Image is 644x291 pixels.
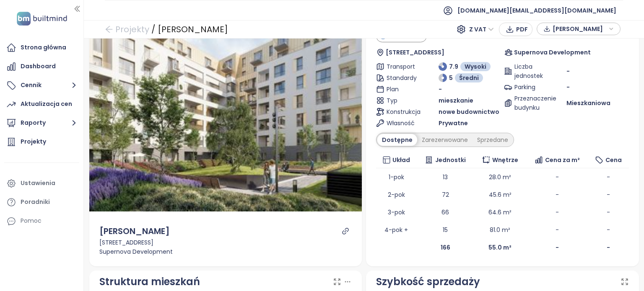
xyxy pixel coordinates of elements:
span: Standardy [387,73,418,82]
a: link [342,227,349,235]
span: Cena [605,155,622,165]
img: logo [14,10,70,27]
b: 166 [441,243,450,252]
div: Sprzedane [473,134,513,146]
span: [PERSON_NAME] [553,23,607,35]
span: Wysoki [465,62,486,71]
span: Parking [514,82,545,92]
span: Supernova Development [514,48,591,57]
td: 45.6 m² [474,186,526,203]
div: button [541,23,616,35]
td: 66 [417,203,474,221]
span: PDF [516,25,528,34]
b: - [607,243,610,252]
span: - [607,208,610,216]
div: Zarezerwowane [417,134,473,146]
div: Projekty [21,136,46,147]
span: Cena za m² [545,155,580,165]
div: Szybkość sprzedaży [376,274,480,290]
button: PDF [499,23,532,36]
td: 64.6 m² [474,203,526,221]
span: - [556,173,559,181]
span: Jednostki [435,155,466,165]
div: Pomoc [21,216,42,226]
div: Struktura mieszkań [99,274,200,290]
span: - [607,173,610,181]
td: 2-pok [376,186,417,203]
td: 4-pok + [376,221,417,239]
span: Wnętrze [492,155,518,165]
span: Typ [387,96,418,105]
a: Projekty [4,134,79,150]
a: Strona główna [4,39,79,56]
span: - [439,85,442,94]
span: Układ [392,155,410,165]
span: - [556,191,559,199]
a: Ustawienia [4,175,79,192]
td: 15 [417,221,474,239]
span: Konstrukcja [387,107,418,116]
span: [STREET_ADDRESS] [386,48,444,57]
div: / [151,22,156,37]
td: 3-pok [376,203,417,221]
td: 1-pok [376,168,417,186]
b: 55.0 m² [488,243,512,252]
span: Plan [387,85,418,94]
span: - [556,208,559,216]
div: Supernova Development [99,247,352,256]
span: Mieszkaniowa [566,98,610,108]
div: [STREET_ADDRESS] [99,238,352,247]
div: Aktualizacja cen [21,99,72,109]
div: Dostępne [377,134,417,146]
span: - [556,226,559,234]
span: Liczba jednostek [514,62,545,80]
span: 7.9 [449,62,458,71]
td: 28.0 m² [474,168,526,186]
b: - [556,243,559,252]
div: [PERSON_NAME] [158,22,228,37]
span: Transport [387,62,418,71]
span: nowe budownictwo [439,107,499,116]
a: Poradniki [4,194,79,211]
td: 81.0 m² [474,221,526,239]
span: Własność [387,118,418,128]
div: Dashboard [21,61,56,72]
div: Poradniki [21,197,50,207]
span: arrow-left [105,25,113,33]
span: [DOMAIN_NAME][EMAIL_ADDRESS][DOMAIN_NAME] [457,0,616,21]
span: Z VAT [469,23,494,36]
span: mieszkanie [439,96,473,105]
a: arrow-left Projekty [105,22,149,37]
div: Ustawienia [21,178,55,188]
button: Cennik [4,77,79,94]
button: Raporty [4,115,79,131]
a: Dashboard [4,58,79,75]
span: - [607,191,610,199]
span: - [607,226,610,234]
span: - [566,67,570,76]
td: 13 [417,168,474,186]
div: Pomoc [4,213,79,229]
span: Przeznaczenie budynku [514,94,545,112]
div: [PERSON_NAME] [99,225,170,238]
span: - [566,83,570,91]
div: Strona główna [21,42,66,53]
td: 72 [417,186,474,203]
span: Prywatne [439,118,468,128]
a: Aktualizacja cen [4,96,79,113]
span: 5 [449,73,453,82]
span: Średni [459,73,479,82]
